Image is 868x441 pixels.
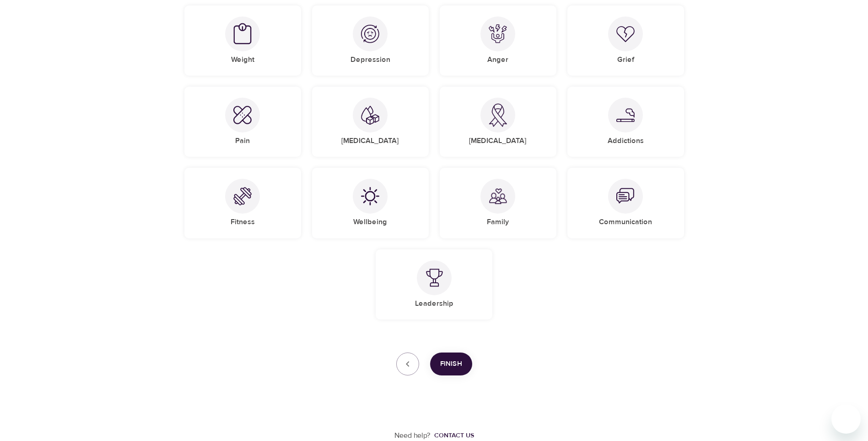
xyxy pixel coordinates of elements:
div: CommunicationCommunication [567,168,684,238]
h5: Leadership [415,299,453,309]
img: Communication [616,187,635,205]
h5: Family [487,217,509,227]
img: Fitness [233,187,252,205]
div: LeadershipLeadership [376,249,492,320]
div: DepressionDepression [312,6,429,76]
button: Finish [430,353,472,375]
div: GriefGrief [567,6,684,76]
h5: Communication [599,217,652,227]
img: Family [489,187,507,206]
h5: Anger [487,55,508,65]
img: Addictions [616,108,635,121]
img: Cancer [489,104,507,127]
img: Wellbeing [361,187,379,205]
h5: Grief [617,55,634,65]
h5: Pain [235,136,250,146]
h5: Wellbeing [353,217,387,227]
img: Grief [616,26,635,42]
h5: Depression [350,55,390,65]
h5: [MEDICAL_DATA] [469,136,527,146]
img: Anger [489,24,507,43]
img: Depression [361,25,379,43]
div: Contact us [434,431,474,440]
img: Diabetes [361,105,379,125]
img: Leadership [425,269,443,287]
div: PainPain [184,87,301,157]
a: Contact us [431,431,474,440]
span: Finish [440,358,462,370]
div: AngerAnger [440,6,556,76]
div: FitnessFitness [184,168,301,238]
iframe: Button to launch messaging window [831,404,861,434]
div: Diabetes[MEDICAL_DATA] [312,87,429,157]
p: Need help? [394,430,431,441]
div: WeightWeight [184,6,301,76]
h5: Weight [231,55,254,65]
h5: Addictions [608,136,644,146]
div: Cancer[MEDICAL_DATA] [440,87,556,157]
img: Weight [233,23,252,44]
div: AddictionsAddictions [567,87,684,157]
div: FamilyFamily [440,168,556,238]
img: Pain [233,106,252,124]
div: WellbeingWellbeing [312,168,429,238]
h5: Fitness [231,217,255,227]
h5: [MEDICAL_DATA] [341,136,399,146]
